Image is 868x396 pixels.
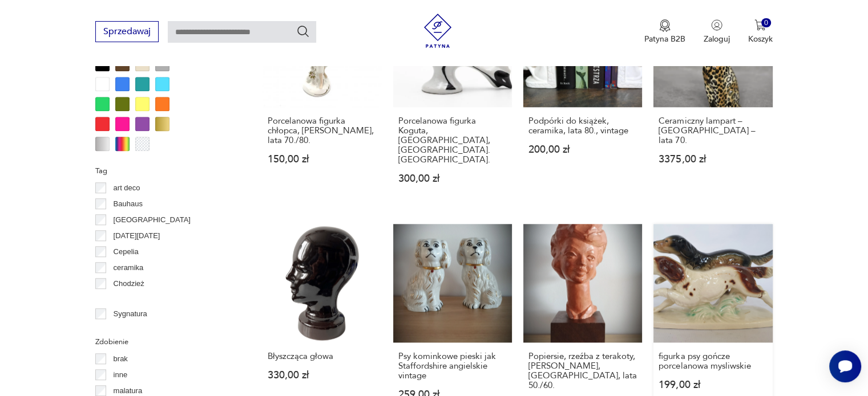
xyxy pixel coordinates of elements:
img: Patyna - sklep z meblami i dekoracjami vintage [421,14,455,48]
button: 0Koszyk [748,19,773,44]
h3: Popiersie, rzeźba z terakoty, [PERSON_NAME], [GEOGRAPHIC_DATA], lata 50./60. [528,352,637,390]
p: 300,00 zł [398,174,507,183]
p: Chodzież [114,277,144,290]
a: Ikona medaluPatyna B2B [644,19,685,44]
img: Ikona medalu [659,19,671,32]
p: 3375,00 zł [659,154,767,164]
p: 199,00 zł [659,380,767,390]
a: Sprzedawaj [95,28,159,36]
div: 0 [761,18,771,28]
p: Sygnatura [114,308,147,320]
p: 330,00 zł [268,370,376,380]
p: ceramika [114,262,144,274]
button: Szukaj [296,25,310,38]
p: art deco [114,182,140,194]
h3: Psy kominkowe pieski jak Staffordshire angielskie vintage [398,352,507,381]
p: inne [114,369,128,381]
p: brak [114,353,128,365]
p: Zdobienie [95,336,235,348]
p: Cepelia [114,246,139,258]
img: Ikonka użytkownika [711,19,722,31]
h3: figurka psy gończe porcelanowa mysliwskie [659,352,767,371]
button: Sprzedawaj [95,21,159,42]
p: [DATE][DATE] [114,230,160,242]
p: 150,00 zł [268,154,376,164]
h3: Podpórki do książek, ceramika, lata 80., vintage [528,116,637,136]
p: Ćmielów [114,293,142,306]
p: Tag [95,165,235,177]
p: Patyna B2B [644,34,685,44]
p: 200,00 zł [528,145,637,154]
p: Zaloguj [704,34,730,44]
h3: Błyszcząca głowa [268,352,376,361]
h3: Ceramiczny lampart – [GEOGRAPHIC_DATA] – lata 70. [659,116,767,145]
p: Koszyk [748,34,773,44]
p: Bauhaus [114,198,143,210]
h3: Porcelanowa figurka Koguta, [GEOGRAPHIC_DATA], [GEOGRAPHIC_DATA]. [GEOGRAPHIC_DATA]. [398,116,507,165]
iframe: Smartsupp widget button [829,350,861,382]
button: Zaloguj [704,19,730,44]
h3: Porcelanowa figurka chłopca, [PERSON_NAME], lata 70./80. [268,116,376,145]
button: Patyna B2B [644,19,685,44]
p: [GEOGRAPHIC_DATA] [114,214,191,226]
img: Ikona koszyka [754,19,766,31]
